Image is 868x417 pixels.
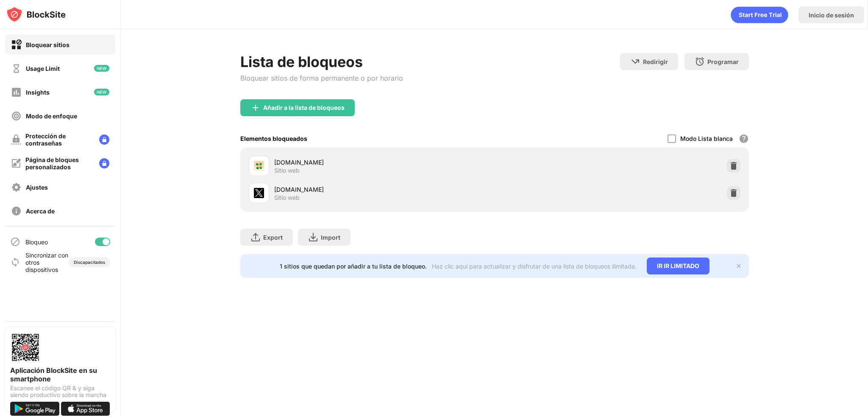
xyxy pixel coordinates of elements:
img: logo-blocksite.svg [6,6,66,23]
div: Ajustes [26,184,48,191]
div: Sitio web [274,194,300,202]
img: options-page-qr-code.png [10,332,41,363]
img: settings-off.svg [11,182,22,193]
div: Lista de bloqueos [240,53,403,70]
div: Usage Limit [26,65,60,72]
div: Export [263,234,283,241]
div: Modo Lista blanca [680,135,733,142]
img: get-it-on-google-play.svg [10,402,59,416]
img: x-button.svg [735,263,742,269]
img: focus-off.svg [11,111,22,121]
div: Escanee el código QR & y siga siendo productivo sobre la marcha [10,385,110,398]
div: IR IR LIMITADO [647,257,709,274]
div: Haz clic aquí para actualizar y disfrutar de una lista de bloqueos ilimitada. [432,263,637,270]
div: Import [321,234,340,241]
div: Bloquear sitios de forma permanente o por horario [240,74,403,82]
div: Elementos bloqueados [240,135,307,142]
img: about-off.svg [11,206,22,216]
div: Acerca de [26,207,55,215]
img: favicons [254,161,264,171]
div: Inicio de sesión [809,11,854,19]
div: Sitio web [274,167,300,174]
div: Bloqueo [25,238,48,246]
img: sync-icon.svg [10,257,20,267]
div: Discapacitados [74,260,105,265]
div: [DOMAIN_NAME] [274,185,495,194]
img: new-icon.svg [94,65,109,72]
img: download-on-the-app-store.svg [61,402,110,416]
img: favicons [254,188,264,198]
div: Protección de contraseñas [25,132,92,147]
img: block-on.svg [11,39,22,50]
div: Añadir a la lista de bloqueos [263,104,345,111]
img: blocking-icon.svg [10,237,20,247]
div: animation [731,6,788,23]
div: Insights [26,89,50,96]
img: password-protection-off.svg [11,134,21,145]
div: Modo de enfoque [26,112,77,120]
img: lock-menu.svg [99,134,109,145]
div: Bloquear sitios [26,41,70,48]
div: Redirigir [643,58,668,65]
div: [DOMAIN_NAME] [274,158,495,167]
img: customize-block-page-off.svg [11,158,21,168]
div: Aplicación BlockSite en su smartphone [10,366,110,383]
img: lock-menu.svg [99,158,109,168]
div: Página de bloques personalizados [25,156,92,171]
div: Programar [707,58,739,65]
div: 1 sitios que quedan por añadir a tu lista de bloqueo. [280,263,427,270]
img: new-icon.svg [94,89,109,95]
img: insights-off.svg [11,87,22,98]
img: time-usage-off.svg [11,63,22,74]
div: Sincronizar con otros dispositivos [25,252,69,273]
